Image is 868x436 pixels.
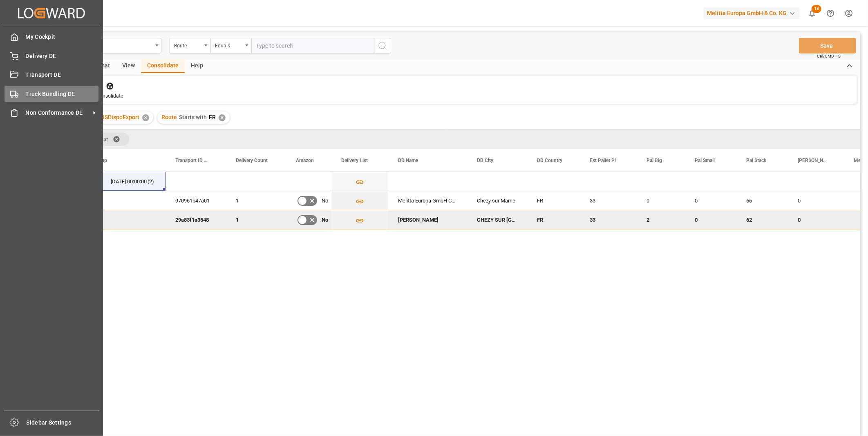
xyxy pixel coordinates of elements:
[179,114,207,120] span: Starts with
[27,418,100,427] span: Sidebar Settings
[637,210,685,229] div: 2
[788,210,844,229] div: 0
[185,59,209,73] div: Help
[812,5,821,13] span: 18
[4,67,98,83] a: Transport DE
[467,191,527,210] div: Chezy sur Marne
[685,191,736,210] div: 0
[580,191,637,210] div: 33
[374,38,391,53] button: search button
[142,114,149,121] div: ✕
[736,191,788,210] div: 66
[704,7,800,19] div: Melitta Europa GmbH & Co. KG
[296,158,314,163] span: Amazon
[341,158,368,163] span: Delivery List
[161,114,177,120] span: Route
[704,5,803,21] button: Melitta Europa GmbH & Co. KG
[637,191,685,210] div: 0
[388,210,467,229] div: [PERSON_NAME]
[219,114,226,121] div: ✕
[26,33,99,41] span: My Cockpit
[166,210,226,229] div: 29a83f1a3548
[175,158,209,163] span: Transport ID Logward
[803,4,821,22] button: show 18 new notifications
[467,210,527,229] div: CHEZY SUR [GEOGRAPHIC_DATA]
[26,52,99,60] span: Delivery DE
[141,59,185,73] div: Consolidate
[210,38,251,53] button: open menu
[96,92,123,100] div: Consolidate
[148,172,154,191] span: (2)
[209,114,216,120] span: FR
[647,158,662,163] span: Pal Big
[26,71,99,79] span: Transport DE
[226,210,286,229] div: 1
[527,210,580,229] div: FR
[322,191,328,210] span: No
[477,158,493,163] span: DD City
[527,191,580,210] div: FR
[111,172,147,191] div: [DATE] 00:00:00
[746,158,766,163] span: Pal Stack
[26,109,90,117] span: Non Conformance DE
[799,38,856,53] button: Save
[788,191,844,210] div: 0
[226,191,286,210] div: 1
[736,210,788,229] div: 62
[580,210,637,229] div: 33
[166,191,226,210] div: 970961b47a01
[170,38,210,53] button: open menu
[590,158,616,163] span: Est Pallet Pl
[174,40,202,49] div: Route
[4,86,98,102] a: Truck Bundling DE
[4,29,98,45] a: My Cockpit
[798,158,827,163] span: [PERSON_NAME]
[215,40,243,49] div: Equals
[251,38,374,53] input: Type to search
[26,90,99,98] span: Truck Bundling DE
[322,211,328,229] span: No
[685,210,736,229] div: 0
[398,158,418,163] span: DD Name
[236,158,268,163] span: Delivery Count
[821,4,840,22] button: Help Center
[116,59,141,73] div: View
[388,191,467,210] div: Melitta Europa GmbH Co. KG
[695,158,715,163] span: Pal Small
[4,48,98,64] a: Delivery DE
[817,53,841,59] span: Ctrl/CMD + S
[537,158,562,163] span: DD Country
